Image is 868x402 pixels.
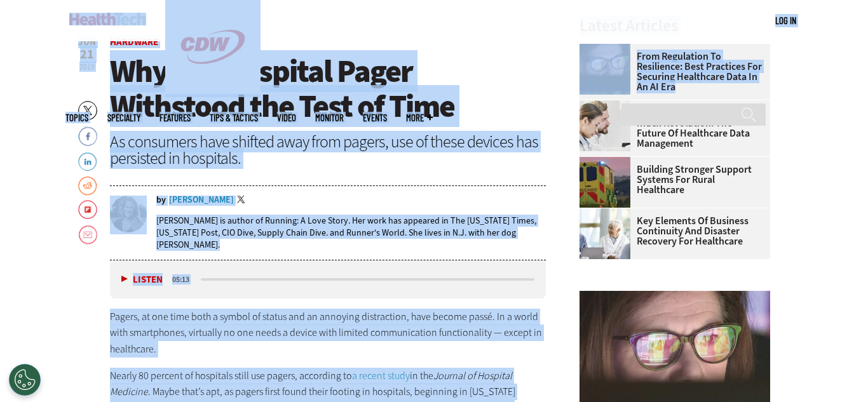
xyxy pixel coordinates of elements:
[159,113,191,123] a: Features
[775,14,796,27] div: User menu
[210,113,258,123] a: Tips & Tactics
[121,275,163,285] button: Listen
[170,274,199,285] div: duration
[110,309,546,358] p: Pagers, at one time both a symbol of status and an annoying distraction, have become passé. In a ...
[110,196,147,232] img: Jen Miller
[65,113,88,123] span: Topics
[580,100,630,151] img: medical researchers look at data on desktop monitor
[580,164,763,195] a: Building Stronger Support Systems for Rural Healthcare
[169,196,234,204] a: [PERSON_NAME]
[69,13,146,25] img: Home
[580,100,637,111] a: medical researchers look at data on desktop monitor
[107,113,140,123] span: Specialty
[277,113,296,123] a: Video
[775,15,796,26] a: Log in
[580,208,637,218] a: incident response team discusses around a table
[9,364,41,396] div: Cookies Settings
[9,364,41,396] button: Open Preferences
[165,84,261,97] a: CDW
[237,196,248,206] a: Twitter
[406,113,433,123] span: More
[156,215,546,251] p: [PERSON_NAME] is author of Running: A Love Story. Her work has appeared in The [US_STATE] Times, ...
[110,260,546,298] div: media player
[580,208,630,259] img: incident response team discusses around a table
[580,216,763,246] a: Key Elements of Business Continuity and Disaster Recovery for Healthcare
[580,108,763,149] a: Enterprise Master Patient Index Revolution: The Future of Healthcare Data Management
[352,369,410,382] a: a recent study
[110,133,546,166] div: As consumers have shifted away from pagers, use of these devices has persisted in hospitals.
[315,113,344,123] a: MonITor
[580,157,630,208] img: ambulance driving down country road at sunset
[363,113,387,123] a: Events
[156,196,166,204] span: by
[580,157,637,167] a: ambulance driving down country road at sunset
